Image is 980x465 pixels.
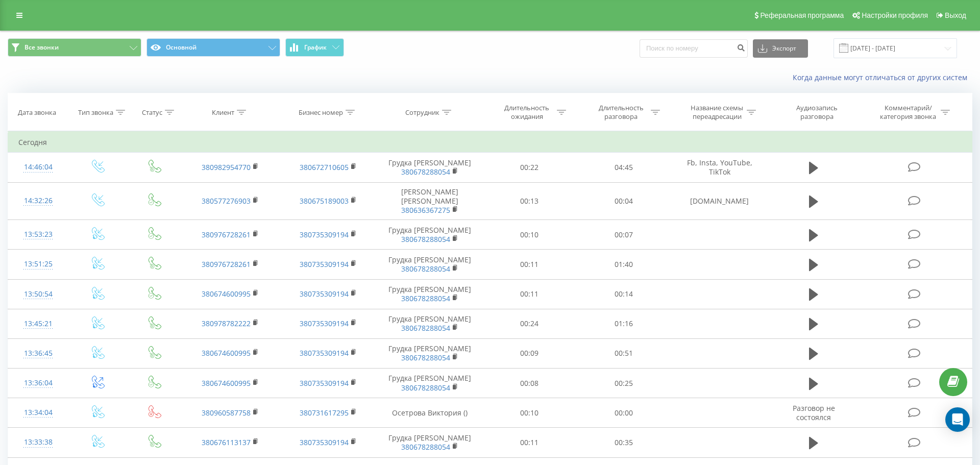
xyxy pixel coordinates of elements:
span: График [304,44,327,51]
td: Грудка [PERSON_NAME] [377,153,482,182]
td: Осетрова Виктория () [377,398,482,428]
a: 380735309194 [300,289,349,299]
td: 00:00 [576,398,670,428]
span: Реферальная программа [760,11,844,19]
a: 380678288054 [401,442,450,452]
td: 00:24 [482,309,576,338]
a: 380678288054 [401,264,450,274]
a: Когда данные могут отличаться от других систем [793,72,972,82]
td: [DOMAIN_NAME] [671,182,769,220]
a: 380960587758 [202,408,251,418]
td: 00:35 [576,428,670,457]
div: Длительность разговора [594,104,648,121]
a: 380735309194 [300,259,349,269]
td: 00:11 [482,250,576,279]
a: 380978782222 [202,319,251,328]
button: Все звонки [8,38,141,57]
td: 00:10 [482,220,576,250]
a: 380674600995 [202,378,251,388]
td: 00:09 [482,338,576,368]
span: Все звонки [24,43,59,52]
span: Разговор не состоялся [793,403,835,422]
td: Грудка [PERSON_NAME] [377,220,482,250]
div: 14:46:04 [18,157,58,177]
div: Сотрудник [405,108,439,117]
td: Грудка [PERSON_NAME] [377,338,482,368]
a: 380577276903 [202,196,251,206]
td: 01:40 [576,250,670,279]
button: График [285,38,344,57]
td: 00:25 [576,369,670,398]
input: Поиск по номеру [640,39,748,58]
div: Комментарий/категория звонка [878,104,938,121]
td: 00:11 [482,279,576,309]
td: 00:14 [576,279,670,309]
a: 380735309194 [300,437,349,447]
button: Основной [146,38,280,57]
div: 13:34:04 [18,403,58,423]
a: 380678288054 [401,293,450,303]
div: 13:36:45 [18,344,58,363]
a: 380676113137 [202,437,251,447]
a: 380731617295 [300,408,349,418]
button: Экспорт [753,39,808,58]
td: 00:04 [576,182,670,220]
a: 380636367275 [401,205,450,215]
td: 00:51 [576,338,670,368]
a: 380675189003 [300,196,349,206]
td: Грудка [PERSON_NAME] [377,428,482,457]
a: 380735309194 [300,348,349,358]
td: [PERSON_NAME] [PERSON_NAME] [377,182,482,220]
a: 380735309194 [300,378,349,388]
div: 13:51:25 [18,254,58,274]
td: Грудка [PERSON_NAME] [377,309,482,338]
div: 13:36:04 [18,373,58,393]
td: Fb, Insta, YouTube, TikTok [671,153,769,182]
div: Название схемы переадресации [690,104,744,121]
td: 00:22 [482,153,576,182]
td: Грудка [PERSON_NAME] [377,250,482,279]
div: Статус [142,108,162,117]
td: 00:08 [482,369,576,398]
div: 13:33:38 [18,432,58,452]
a: 380976728261 [202,259,251,269]
a: 380678288054 [401,167,450,177]
a: 380678288054 [401,383,450,393]
a: 380976728261 [202,230,251,239]
span: Настройки профиля [862,11,928,19]
td: 01:16 [576,309,670,338]
a: 380678288054 [401,234,450,244]
a: 380678288054 [401,323,450,333]
td: 00:10 [482,398,576,428]
div: Бизнес номер [299,108,343,117]
div: Длительность ожидания [500,104,554,121]
div: Open Intercom Messenger [945,407,970,432]
td: 00:13 [482,182,576,220]
td: 00:07 [576,220,670,250]
div: Клиент [212,108,234,117]
div: 13:53:23 [18,225,58,244]
span: Выход [945,11,966,19]
a: 380678288054 [401,353,450,362]
div: 13:45:21 [18,314,58,334]
div: 14:32:26 [18,191,58,211]
td: Грудка [PERSON_NAME] [377,369,482,398]
div: 13:50:54 [18,284,58,304]
div: Аудиозапись разговора [784,104,850,121]
a: 380735309194 [300,230,349,239]
td: 04:45 [576,153,670,182]
td: Грудка [PERSON_NAME] [377,279,482,309]
a: 380735309194 [300,319,349,328]
a: 380674600995 [202,289,251,299]
div: Дата звонка [18,108,56,117]
td: 00:11 [482,428,576,457]
div: Тип звонка [78,108,113,117]
a: 380672710605 [300,162,349,172]
a: 380674600995 [202,348,251,358]
a: 380982954770 [202,162,251,172]
td: Сегодня [8,132,972,153]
